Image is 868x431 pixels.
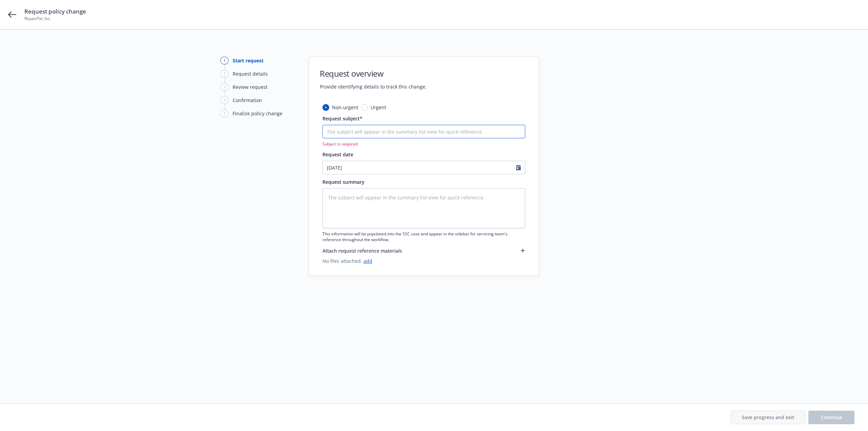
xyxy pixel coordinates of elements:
button: Save progress and exit [731,411,806,424]
div: Request details [233,70,268,77]
button: Continue [808,411,854,424]
span: Request summary [322,179,364,185]
div: Review request [233,83,268,91]
span: Continue [821,414,842,420]
div: 5 [220,110,229,117]
div: Finalize policy change [233,110,282,117]
input: Urgent [361,104,368,111]
span: No files attached. [322,257,525,265]
div: Start request [233,57,263,64]
span: Save progress and exit [742,414,794,420]
div: 3 [220,83,229,91]
input: Non-urgent [322,104,329,111]
div: 1 [220,57,229,64]
span: RepairPal, Inc. [24,16,86,22]
div: Confirmation [233,97,262,104]
span: Request date [322,151,353,158]
span: Urgent [371,104,386,111]
span: Non-urgent [332,104,358,111]
span: Request subject* [322,115,362,122]
span: Subject is required [322,141,525,147]
div: 4 [220,96,229,104]
span: This information will be populated into the SSC case and appear in the sidebar for servicing team... [322,231,525,242]
div: 2 [220,70,229,78]
span: Provide identifying details to track this change. [320,83,427,90]
span: Attach request reference materials [322,247,402,254]
span: Request policy change [24,7,86,16]
a: add [363,258,372,264]
input: MM/DD/YYYY [323,161,516,174]
svg: Calendar [516,165,521,170]
input: The subject will appear in the summary list view for quick reference. [322,125,525,138]
h1: Request overview [320,68,427,79]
